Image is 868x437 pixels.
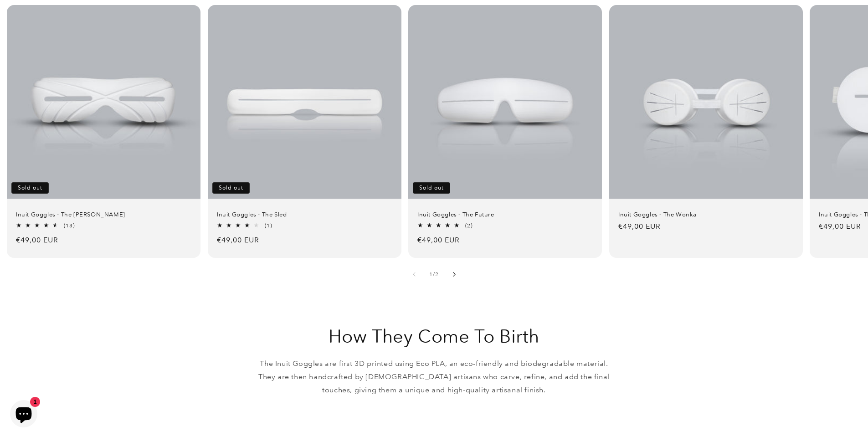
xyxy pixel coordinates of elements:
a: Inuit Goggles - The Future [417,211,593,218]
h2: How They Come To Birth [257,324,612,348]
a: Inuit Goggles - The Wonka [618,211,794,218]
span: / [433,270,435,279]
span: 1 [429,270,433,279]
inbox-online-store-chat: Shopify online store chat [7,400,40,430]
button: Slide left [404,264,424,284]
a: Inuit Goggles - The [PERSON_NAME] [16,211,191,218]
p: The Inuit Goggles are first 3D printed using Eco PLA, an eco-friendly and biodegradable material.... [257,357,612,396]
a: Inuit Goggles - The Sled [217,211,392,218]
button: Slide right [444,264,464,284]
span: 2 [435,270,439,279]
